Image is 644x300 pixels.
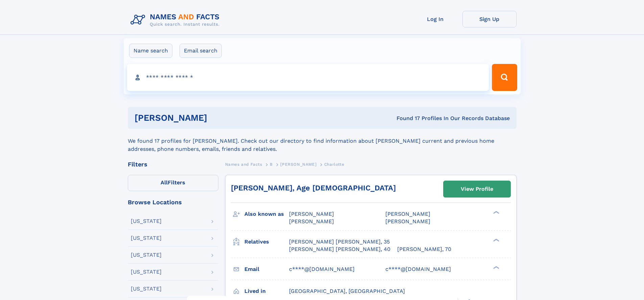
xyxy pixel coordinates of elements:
[244,285,289,297] h3: Lived in
[324,162,344,167] span: Charlotte
[385,211,430,217] span: [PERSON_NAME]
[280,162,316,167] span: [PERSON_NAME]
[244,208,289,220] h3: Also known as
[270,162,273,167] span: B
[131,269,162,275] div: [US_STATE]
[289,218,334,225] span: [PERSON_NAME]
[128,161,218,167] div: Filters
[302,115,510,122] div: Found 17 Profiles In Our Records Database
[131,218,162,224] div: [US_STATE]
[131,235,162,241] div: [US_STATE]
[444,181,510,197] a: View Profile
[397,246,451,253] a: [PERSON_NAME], 70
[289,246,390,253] a: [PERSON_NAME] [PERSON_NAME], 40
[244,236,289,248] h3: Relatives
[492,238,500,242] div: ❯
[231,184,396,192] a: [PERSON_NAME], Age [DEMOGRAPHIC_DATA]
[127,64,489,91] input: search input
[180,44,222,58] label: Email search
[289,288,405,294] span: [GEOGRAPHIC_DATA], [GEOGRAPHIC_DATA]
[408,11,462,27] a: Log In
[461,181,493,197] div: View Profile
[128,129,517,153] div: We found 17 profiles for [PERSON_NAME]. Check out our directory to find information about [PERSON...
[161,179,168,186] span: All
[244,263,289,275] h3: Email
[492,64,517,91] button: Search Button
[135,114,302,122] h1: [PERSON_NAME]
[129,44,172,58] label: Name search
[128,199,218,205] div: Browse Locations
[131,286,162,292] div: [US_STATE]
[492,210,500,215] div: ❯
[280,160,316,168] a: [PERSON_NAME]
[270,160,273,168] a: B
[289,238,390,246] a: [PERSON_NAME] [PERSON_NAME], 35
[225,160,262,168] a: Names and Facts
[492,265,500,270] div: ❯
[289,211,334,217] span: [PERSON_NAME]
[462,11,517,27] a: Sign Up
[128,11,225,29] img: Logo Names and Facts
[128,175,218,191] label: Filters
[385,218,430,225] span: [PERSON_NAME]
[131,252,162,258] div: [US_STATE]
